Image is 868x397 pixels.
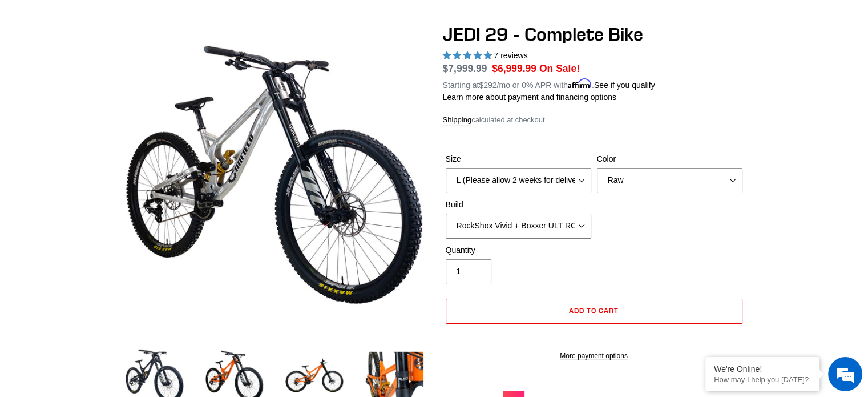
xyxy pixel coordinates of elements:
[446,351,742,361] a: More payment options
[187,6,215,33] div: Minimize live chat window
[13,63,30,80] div: Navigation go back
[539,61,580,76] span: On Sale!
[443,77,655,91] p: Starting at /mo or 0% APR with .
[443,23,745,45] h1: JEDI 29 - Complete Bike
[594,81,655,90] a: See if you qualify - Learn more about Affirm Financing (opens in modal)
[479,81,496,90] span: $292
[443,63,487,74] s: $7,999.99
[443,115,472,125] a: Shipping
[446,153,591,165] label: Size
[76,64,209,79] div: Chat with us now
[597,153,742,165] label: Color
[568,79,592,89] span: Affirm
[443,114,745,126] div: calculated at checkout.
[446,299,742,324] button: Add to cart
[492,63,536,74] span: $6,999.99
[443,51,494,60] span: 5.00 stars
[494,51,527,60] span: 7 reviews
[446,199,591,211] label: Build
[446,244,591,256] label: Quantity
[37,57,65,86] img: d_696896380_company_1647369064580_696896380
[443,93,616,102] a: Learn more about payment and financing options
[66,123,158,239] span: We're online!
[569,306,619,315] span: Add to cart
[6,271,217,311] textarea: Type your message and hit 'Enter'
[714,364,811,374] div: We're Online!
[714,375,811,384] p: How may I help you today?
